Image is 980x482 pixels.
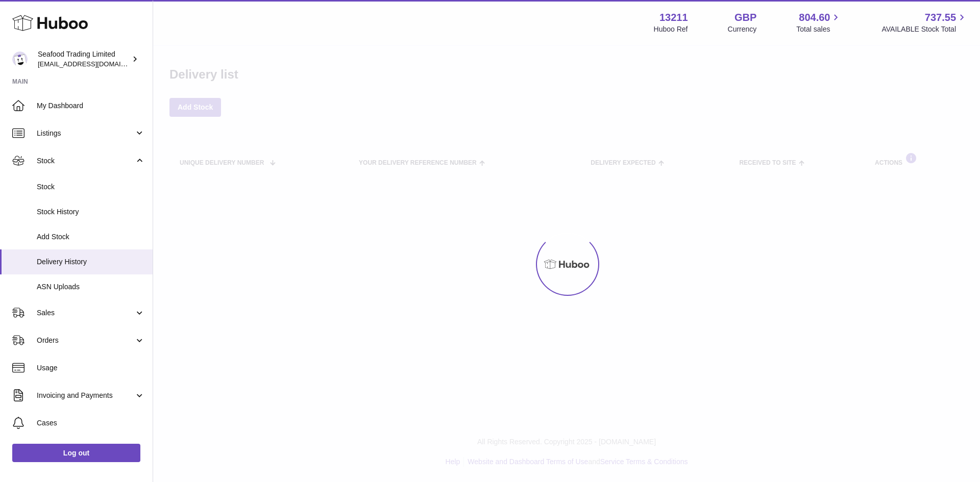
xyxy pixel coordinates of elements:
[37,418,145,428] span: Cases
[881,11,968,34] a: 737.55 AVAILABLE Stock Total
[37,257,145,267] span: Delivery History
[37,391,134,400] span: Invoicing and Payments
[12,52,28,67] img: online@rickstein.com
[659,11,688,24] strong: 13211
[799,11,830,24] span: 804.60
[37,129,134,138] span: Listings
[38,49,130,69] div: Seafood Trading Limited
[796,11,842,34] a: 804.60 Total sales
[37,282,145,292] span: ASN Uploads
[38,60,150,68] span: [EMAIL_ADDRESS][DOMAIN_NAME]
[37,308,134,318] span: Sales
[796,24,842,34] span: Total sales
[37,336,134,345] span: Orders
[925,11,956,24] span: 737.55
[734,11,756,24] strong: GBP
[881,24,968,34] span: AVAILABLE Stock Total
[37,182,145,192] span: Stock
[37,232,145,242] span: Add Stock
[12,444,140,462] a: Log out
[37,156,134,166] span: Stock
[654,24,688,34] div: Huboo Ref
[728,24,757,34] div: Currency
[37,363,145,373] span: Usage
[37,207,145,217] span: Stock History
[37,101,145,111] span: My Dashboard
